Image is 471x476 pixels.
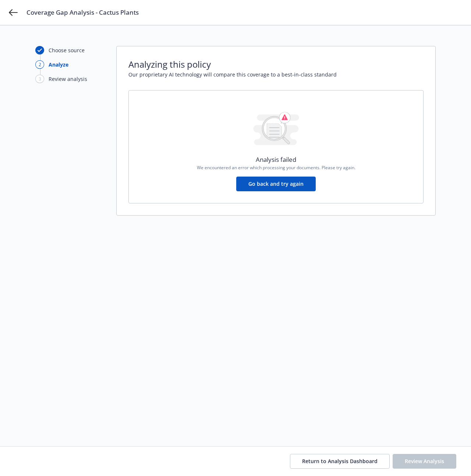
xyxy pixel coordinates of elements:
span: Review Analysis [405,458,444,465]
div: Review analysis [49,75,87,83]
span: Analyzing this policy [128,58,424,71]
button: Review Analysis [393,454,456,469]
span: We encountered an error which processing your documents. Please try again. [197,164,355,171]
span: Coverage Gap Analysis - Cactus Plants [26,8,139,17]
div: Choose source [49,46,85,54]
div: Analyze [49,61,68,68]
span: Analysis failed [256,155,296,164]
div: 2 [35,60,44,69]
div: 3 [35,75,44,83]
button: Return to Analysis Dashboard [290,454,390,469]
span: Our proprietary AI technology will compare this coverage to a best-in-class standard [128,71,424,78]
span: Return to Analysis Dashboard [302,458,378,465]
button: Go back and try again [236,177,316,191]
